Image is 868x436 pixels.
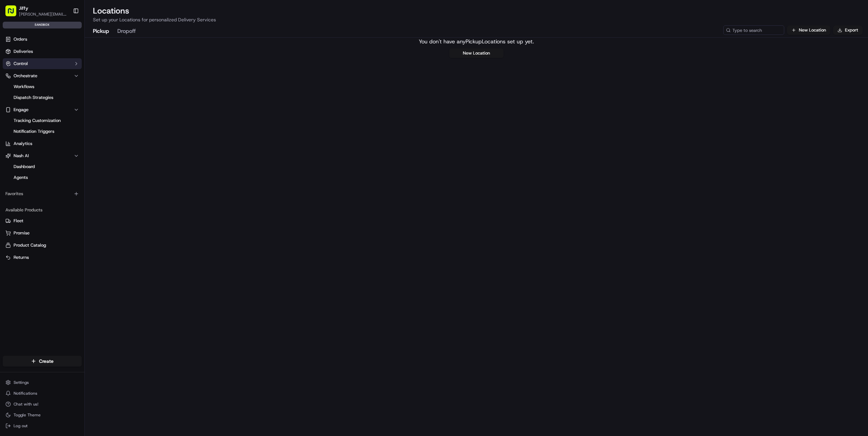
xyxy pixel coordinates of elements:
[5,254,79,261] a: Returns
[48,149,82,154] a: Powered byPylon
[14,391,37,396] span: Notifications
[21,105,55,110] span: [PERSON_NAME]
[23,71,86,77] div: We're available if you need us!
[19,5,28,12] button: Jiffy
[7,88,45,93] div: Past conversations
[3,389,82,398] button: Notifications
[7,98,18,109] img: Charles Folsom
[14,73,37,79] span: Orchestrate
[14,380,29,385] span: Settings
[57,133,63,139] div: 💻
[11,173,74,182] a: Agents
[3,138,82,149] a: Analytics
[117,26,136,37] button: Dropoff
[7,27,123,38] p: Welcome 👋
[11,93,74,102] a: Dispatch Strategies
[3,356,82,367] button: Create
[3,410,82,420] button: Toggle Theme
[4,130,55,142] a: 📗Knowledge Base
[7,133,12,139] div: 📗
[19,12,67,17] button: [PERSON_NAME][EMAIL_ADDRESS][DOMAIN_NAME]
[14,141,32,147] span: Analytics
[5,218,79,224] a: Fleet
[3,104,82,115] button: Engage
[3,240,82,251] button: Product Catalog
[67,149,82,154] span: Pylon
[3,252,82,263] button: Returns
[11,82,74,91] a: Workflows
[833,25,863,35] button: Export
[14,48,33,55] span: Deliveries
[18,43,122,50] input: Got a question? Start typing here...
[64,133,109,140] span: API Documentation
[14,412,41,418] span: Toggle Theme
[14,36,27,42] span: Orders
[5,230,79,236] a: Promise
[3,205,82,215] div: Available Products
[39,358,54,365] span: Create
[14,84,34,90] span: Workflows
[3,34,82,45] a: Orders
[787,25,830,35] button: New Location
[11,162,74,171] a: Dashboard
[3,3,70,19] button: Jiffy[PERSON_NAME][EMAIL_ADDRESS][DOMAIN_NAME]
[14,423,27,429] span: Log out
[5,242,79,248] a: Product Catalog
[14,95,53,101] span: Dispatch Strategies
[93,26,109,37] button: Pickup
[3,58,82,69] button: Control
[105,86,123,95] button: See all
[23,64,111,71] div: Start new chat
[3,150,82,161] button: Nash AI
[3,46,82,57] a: Deliveries
[93,16,860,23] p: Set up your Locations for personalized Delivery Services
[115,66,123,75] button: Start new chat
[7,6,20,20] img: Nash
[11,116,74,125] a: Tracking Customization
[3,70,82,81] button: Orchestrate
[14,153,29,159] span: Nash AI
[14,218,23,224] span: Fleet
[11,127,74,136] a: Notification Triggers
[93,5,860,16] h2: Locations
[419,38,534,46] p: You don't have any Pickup Locations set up yet.
[14,230,29,236] span: Promise
[60,105,74,110] span: [DATE]
[3,228,82,238] button: Promise
[3,378,82,387] button: Settings
[3,421,82,431] button: Log out
[14,118,61,124] span: Tracking Customization
[56,105,59,110] span: •
[55,130,112,142] a: 💻API Documentation
[14,61,28,67] span: Control
[3,22,82,28] div: sandbox
[14,401,38,407] span: Chat with us!
[723,25,784,35] input: Type to search
[3,188,82,199] div: Favorites
[14,242,46,248] span: Product Catalog
[449,48,504,58] button: New Location
[3,215,82,226] button: Fleet
[14,128,54,134] span: Notification Triggers
[14,254,29,261] span: Returns
[14,105,19,110] img: 1736555255976-a54dd68f-1ca7-489b-9aae-adbdc363a1c4
[7,64,19,77] img: 1736555255976-a54dd68f-1ca7-489b-9aae-adbdc363a1c4
[14,174,28,181] span: Agents
[14,164,35,170] span: Dashboard
[3,399,82,409] button: Chat with us!
[14,107,28,113] span: Engage
[14,133,52,140] span: Knowledge Base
